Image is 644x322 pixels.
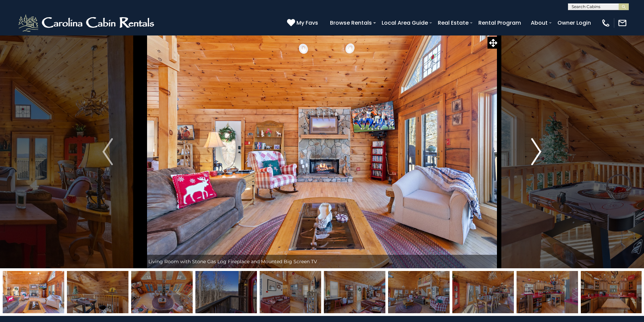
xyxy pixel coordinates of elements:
div: Living Room with Stone Gas Log Fireplace and Mounted Big Screen TV [145,255,499,268]
img: 163281241 [388,271,450,313]
a: Rental Program [475,17,524,29]
img: 163281218 [517,271,578,313]
img: 163281217 [452,271,514,313]
img: arrow [531,138,541,165]
a: Browse Rentals [327,17,375,29]
button: Previous [70,35,145,268]
a: My Favs [287,19,320,27]
span: My Favs [296,19,318,27]
img: 163281214 [131,271,193,313]
img: 163281212 [3,271,64,313]
button: Next [499,35,573,268]
img: 163281240 [324,271,385,313]
img: 163281213 [67,271,128,313]
img: 163281215 [195,271,257,313]
img: 163281219 [581,271,642,313]
img: 163281216 [260,271,321,313]
a: Real Estate [434,17,472,29]
img: mail-regular-white.png [618,18,627,28]
a: Owner Login [554,17,594,29]
a: Local Area Guide [378,17,431,29]
a: About [527,17,551,29]
img: White-1-2.png [17,13,157,33]
img: phone-regular-white.png [601,18,611,28]
img: arrow [102,138,113,165]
